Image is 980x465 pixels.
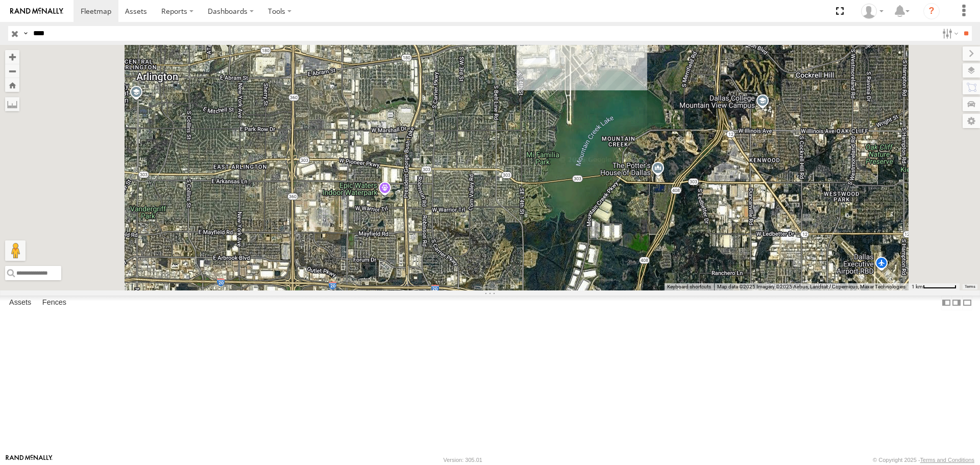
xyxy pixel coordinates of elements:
button: Zoom Home [5,78,19,92]
button: Zoom out [5,64,19,78]
button: Zoom in [5,50,19,64]
label: Search Filter Options [938,26,960,41]
label: Measure [5,97,19,111]
a: Terms [965,284,975,288]
label: Search Query [21,26,30,41]
img: rand-logo.svg [10,8,63,15]
label: Map Settings [963,114,980,128]
div: © Copyright 2025 - [873,457,974,463]
div: Aurora Salinas [857,4,887,19]
label: Dock Summary Table to the Right [951,296,962,310]
button: Drag Pegman onto the map to open Street View [5,240,26,261]
a: Terms and Conditions [920,457,974,463]
label: Dock Summary Table to the Left [941,296,951,310]
button: Map Scale: 1 km per 62 pixels [909,283,960,290]
label: Hide Summary Table [962,296,972,310]
span: 1 km [912,284,923,289]
a: Visit our Website [6,455,53,465]
div: Version: 305.01 [444,457,482,463]
i: ? [923,3,940,19]
span: Map data ©2025 Imagery ©2025 Airbus, Landsat / Copernicus, Maxar Technologies [717,284,905,289]
label: Fences [37,296,71,310]
label: Assets [4,296,36,310]
button: Keyboard shortcuts [667,283,711,290]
